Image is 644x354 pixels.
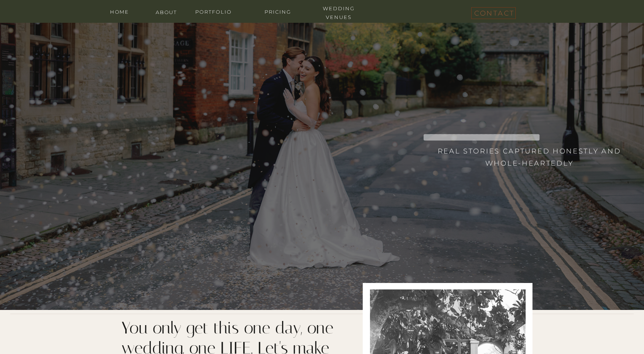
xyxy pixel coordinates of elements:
[255,8,301,15] a: Pricing
[151,8,182,15] a: about
[104,8,135,15] a: home
[316,4,362,11] a: wedding venues
[435,145,624,179] h3: Real stories captured honestly and whole-heartedly
[191,8,236,15] a: portfolio
[474,7,512,16] a: contact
